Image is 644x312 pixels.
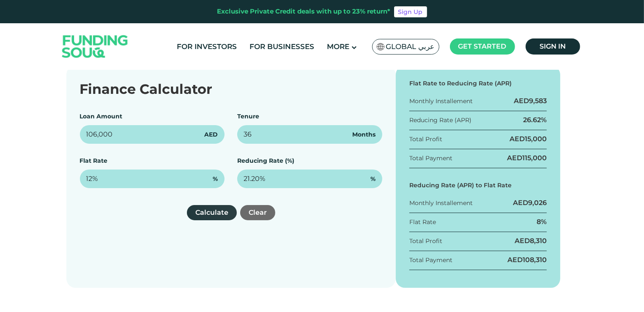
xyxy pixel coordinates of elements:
div: Reducing Rate (APR) [409,116,471,125]
a: Sign in [526,38,580,55]
span: Months [352,130,375,139]
label: Flat Rate [80,157,108,164]
a: Sign Up [394,6,427,17]
span: 15,000 [525,135,547,143]
span: 9,026 [528,199,547,207]
span: 9,583 [529,97,547,105]
div: AED [510,134,547,144]
div: AED [513,198,547,208]
span: % [370,175,375,183]
div: Reducing Rate (APR) to Flat Rate [409,181,547,190]
span: More [327,42,349,51]
div: 26.62% [523,115,547,125]
div: Total Profit [409,135,442,144]
div: AED [515,236,547,246]
div: AED [507,153,547,163]
span: % [213,175,218,183]
div: Total Payment [409,154,452,163]
div: Finance Calculator [80,79,382,99]
span: 8,310 [530,237,547,245]
a: For Investors [175,40,239,54]
div: Total Profit [409,237,442,246]
div: AED [514,96,547,106]
div: Total Payment [409,256,452,265]
button: Calculate [187,205,237,220]
span: 108,310 [523,256,547,264]
button: Clear [240,205,275,220]
img: Logo [54,25,137,68]
div: 8% [537,217,547,227]
div: Flat Rate [409,218,436,227]
span: Get started [458,42,507,50]
span: Sign in [540,42,566,50]
div: AED [507,255,547,265]
div: Monthly Installement [409,97,473,106]
span: Global عربي [386,42,435,52]
div: Flat Rate to Reducing Rate (APR) [409,79,547,88]
a: For Businesses [247,40,316,54]
label: Loan Amount [80,112,123,120]
div: Monthly Installement [409,199,473,208]
div: Exclusive Private Credit deals with up to 23% return* [217,7,391,16]
label: Tenure [237,112,259,120]
span: AED [204,130,218,139]
span: 115,000 [522,154,547,162]
img: SA Flag [377,43,384,50]
label: Reducing Rate (%) [237,157,294,164]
